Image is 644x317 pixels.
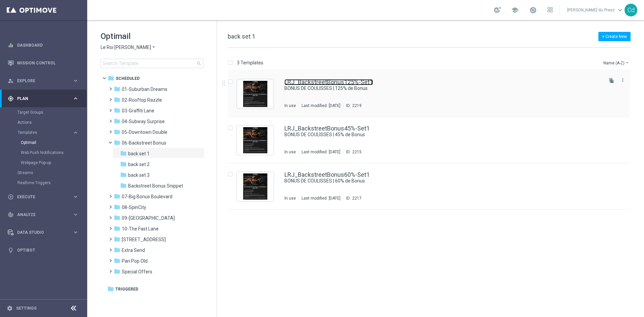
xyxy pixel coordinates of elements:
[7,43,79,48] button: equalizer Dashboard
[122,204,146,210] span: 08-SpinCity
[7,78,79,84] button: person_search Explore keyboard_arrow_right
[7,96,79,101] button: gps_fixed Plan keyboard_arrow_right
[114,139,120,146] i: folder
[122,118,165,124] span: 04-Subway Surprise
[616,6,624,14] span: keyboard_arrow_down
[7,230,79,235] button: Data Studio keyboard_arrow_right
[17,107,87,117] div: Target Groups
[607,76,616,85] button: file_copy
[8,78,72,84] div: Explore
[122,194,172,200] span: 07-Big Bonus Boulevard
[284,85,602,92] div: BONUS DE COULISSES | 125% de Bonus
[228,33,255,40] span: back set 1
[114,107,120,114] i: folder
[108,75,114,82] i: folder
[107,285,114,292] i: folder
[8,229,72,235] div: Data Studio
[72,194,79,200] i: keyboard_arrow_right
[284,178,586,184] a: BONUS DE COULISSES | 60% de Bonus
[8,78,14,84] i: person_search
[196,61,202,66] span: search
[122,258,148,264] span: Pari Pop Old
[122,108,154,114] span: 03-Graffiti Lane
[17,120,70,125] a: Actions
[284,172,370,178] a: LRJ_BackstreetBonus60%-Set1
[284,149,296,155] div: In use
[17,180,70,186] a: Realtime Triggers
[101,59,203,68] input: Search Template
[101,31,203,42] h1: Optimail
[122,86,167,92] span: 01-Suburban Dreams
[72,77,79,84] i: keyboard_arrow_right
[120,150,127,157] i: folder
[625,60,630,65] i: arrow_drop_down
[511,6,519,14] span: school
[17,54,79,72] a: Mission Control
[284,103,296,108] div: In use
[352,149,362,155] div: 2215
[238,173,272,200] img: 2217.jpeg
[72,229,79,235] i: keyboard_arrow_right
[352,196,362,201] div: 2217
[151,44,156,51] i: arrow_drop_down
[284,125,370,131] a: LRJ_BackstreetBonus45%-Set1
[8,36,79,54] div: Dashboard
[17,168,87,178] div: Streams
[7,248,79,253] button: lightbulb Optibot
[238,127,272,153] img: 2215.jpeg
[7,194,79,200] button: play_circle_outline Execute keyboard_arrow_right
[101,44,156,51] button: Le Roi [PERSON_NAME] arrow_drop_down
[343,103,362,108] div: ID:
[17,97,72,101] span: Plan
[17,117,87,127] div: Actions
[620,77,626,83] i: more_vert
[17,241,79,259] a: Optibot
[17,170,70,175] a: Streams
[21,148,87,158] div: Web Push Notifications
[114,193,120,200] i: folder
[237,60,263,66] p: 3 Templates
[238,81,272,107] img: 2219.jpeg
[17,110,70,115] a: Target Groups
[284,131,586,138] a: BONUS DE COULISSES | 45% de Bonus
[299,149,343,155] div: Last modified: [DATE]
[101,44,151,51] span: Le Roi [PERSON_NAME]
[114,247,120,253] i: folder
[17,178,87,188] div: Realtime Triggers
[8,247,14,253] i: lightbulb
[17,36,79,54] a: Dashboard
[122,236,166,243] span: 11-The 31st Avenue
[128,172,150,178] span: back set 3
[221,117,643,163] div: Press SPACE to select this row.
[114,96,120,103] i: folder
[114,86,120,92] i: folder
[221,163,643,210] div: Press SPACE to select this row.
[72,211,79,218] i: keyboard_arrow_right
[122,215,175,221] span: 09-Four Way Crossing
[122,269,152,275] span: Special Offers
[122,247,145,253] span: Extra Send
[8,212,14,218] i: track_changes
[625,4,637,16] div: Cd
[21,158,87,168] div: Webpage Pop-up
[115,286,138,292] span: Triggered
[8,212,72,218] div: Analyze
[7,212,79,217] button: track_changes Analyze keyboard_arrow_right
[8,42,14,48] i: equalizer
[8,54,79,72] div: Mission Control
[17,213,72,217] span: Analyze
[122,140,166,146] span: 06-Backstreet Bonus
[114,236,120,243] i: folder
[21,160,70,165] a: Webpage Pop-up
[8,194,72,200] div: Execute
[116,75,140,82] span: Scheduled
[17,130,79,135] button: Templates keyboard_arrow_right
[284,85,586,92] a: BONUS DE COULISSES | 125% de Bonus
[299,196,343,201] div: Last modified: [DATE]
[21,138,87,148] div: Optimail
[16,306,37,310] a: Settings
